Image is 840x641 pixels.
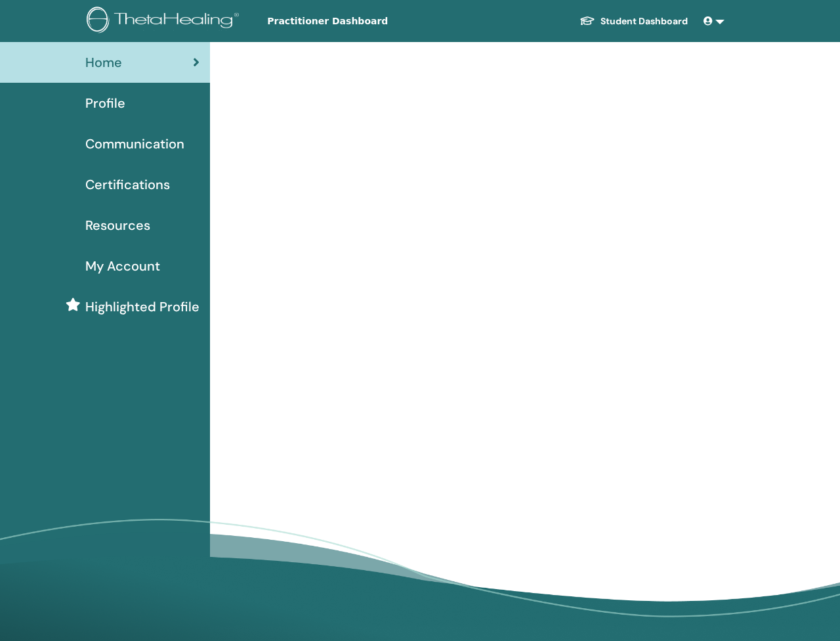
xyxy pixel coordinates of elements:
span: Home [85,53,122,72]
span: Certifications [85,175,170,194]
span: Profile [85,93,125,113]
span: My Account [85,256,160,276]
a: Student Dashboard [569,9,698,33]
span: Highlighted Profile [85,297,199,317]
span: Practitioner Dashboard [267,14,464,28]
span: Resources [85,215,150,235]
img: logo.png [87,7,243,36]
span: Communication [85,134,184,154]
img: graduation-cap-white.svg [579,15,595,26]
